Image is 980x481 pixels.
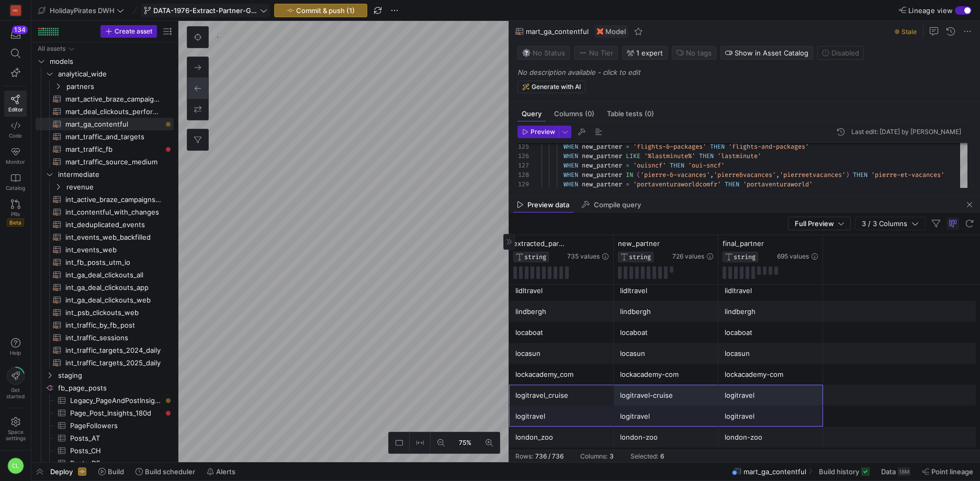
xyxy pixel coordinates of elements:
[36,394,174,407] div: Press SPACE to select this row.
[902,28,917,36] span: Stale
[876,463,915,480] button: Data18M
[898,467,910,476] div: 18M
[862,219,911,228] span: 3 / 3 Columns
[65,106,162,118] span: mart_deal_clickouts_performance​​​​​​​​​​
[4,117,27,143] a: Code
[777,253,809,260] span: 695 values
[620,281,712,301] div: lidltravel
[4,143,27,169] a: Monitor
[36,457,174,469] a: Posts_DE​​​​​​​​​
[36,93,174,105] div: Press SPACE to select this row.
[725,406,817,427] div: logitravel
[216,467,235,476] span: Alerts
[626,152,640,160] span: LIKE
[36,206,174,218] div: Press SPACE to select this row.
[115,28,152,35] span: Create asset
[36,218,174,231] a: int_deduplicated_events​​​​​​​​​​
[620,406,712,427] div: logitravel
[58,370,172,382] span: staging
[620,448,712,468] div: londontheatre
[574,46,618,60] button: No tierNo Tier
[131,463,200,480] button: Build scheduler
[457,437,474,449] span: 75%
[274,4,367,17] button: Commit & push (1)
[36,105,174,118] a: mart_deal_clickouts_performance​​​​​​​​​​
[535,453,564,460] div: 736 / 736
[636,49,663,57] span: 1 expert
[65,294,162,306] span: int_ga_deal_clickouts_web​​​​​​​​​​
[517,46,570,60] button: No statusNo Status
[723,239,764,248] span: final_partner
[58,382,172,394] span: fb_page_posts​​​​​​​​
[515,427,607,448] div: london_zoo
[50,6,115,15] span: HolidayPirates DWH
[36,155,174,168] div: Press SPACE to select this row.
[728,142,809,151] span: 'flights-and-packages'
[814,463,874,480] button: Build history
[626,142,629,151] span: =
[717,152,761,160] span: 'lastminute'
[36,105,174,118] div: Press SPACE to select this row.
[36,331,174,344] div: Press SPACE to select this row.
[36,344,174,356] div: Press SPACE to select this row.
[36,369,174,382] div: Press SPACE to select this row.
[36,155,174,168] a: mart_traffic_source_medium​​​​​​​​​​
[640,171,710,179] span: 'pierre-&-vacances'
[610,453,614,460] div: 3
[725,448,817,468] div: londontheatre
[65,219,162,231] span: int_deduplicated_events​​​​​​​​​​
[36,394,174,407] a: Legacy_PageAndPostInsights​​​​​​​​​
[452,432,479,453] button: 75%
[522,49,531,57] img: No status
[620,301,712,322] div: lindbergh
[36,118,174,130] a: mart_ga_contentful​​​​​​​​​​
[70,432,162,444] span: Posts_AT​​​​​​​​​
[36,444,174,457] div: Press SPACE to select this row.
[94,463,129,480] button: Build
[36,419,174,432] div: Press SPACE to select this row.
[36,319,174,331] a: int_traffic_by_fb_post​​​​​​​​​​
[108,467,124,476] span: Build
[36,143,174,155] div: Press SPACE to select this row.
[36,68,174,80] div: Press SPACE to select this row.
[582,180,622,188] span: new_partner
[881,467,896,476] span: Data
[515,406,607,427] div: logitravel
[36,130,174,143] a: mart_traffic_and_targets​​​​​​​​​​
[564,142,578,151] span: WHEN
[202,463,240,480] button: Alerts
[10,5,21,16] div: HG
[645,110,654,117] span: (0)
[710,171,714,179] span: ,
[688,161,725,170] span: 'oui-sncf'
[153,6,258,15] span: DATA-1976-Extract-Partner-GA4-Data
[633,142,706,151] span: 'flights-&-packages'
[686,49,712,57] span: No tags
[9,132,22,139] span: Code
[580,453,607,460] div: Columns:
[622,46,668,60] button: 1 expert
[36,243,174,256] div: Press SPACE to select this row.
[36,256,174,269] div: Press SPACE to select this row.
[50,55,172,68] span: models
[819,467,859,476] span: Build history
[36,281,174,294] div: Press SPACE to select this row.
[36,118,174,130] div: Press SPACE to select this row.
[6,429,26,441] span: Space settings
[6,159,25,165] span: Monitor
[517,180,529,189] div: 129
[65,118,162,130] span: mart_ga_contentful​​​​​​​​​​
[66,81,172,93] span: partners
[36,4,127,17] button: HolidayPirates DWH
[65,256,162,269] span: int_fb_posts_utm_io​​​​​​​​​​
[145,467,195,476] span: Build scheduler
[7,457,24,474] div: CL
[515,301,607,322] div: lindbergh
[780,171,846,179] span: 'pierreetvacances'
[626,180,629,188] span: =
[725,322,817,343] div: locaboat
[36,143,174,155] a: mart_traffic_fb​​​​​​​​​​
[710,142,725,151] span: THEN
[579,49,587,57] img: No tier
[4,169,27,195] a: Catalog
